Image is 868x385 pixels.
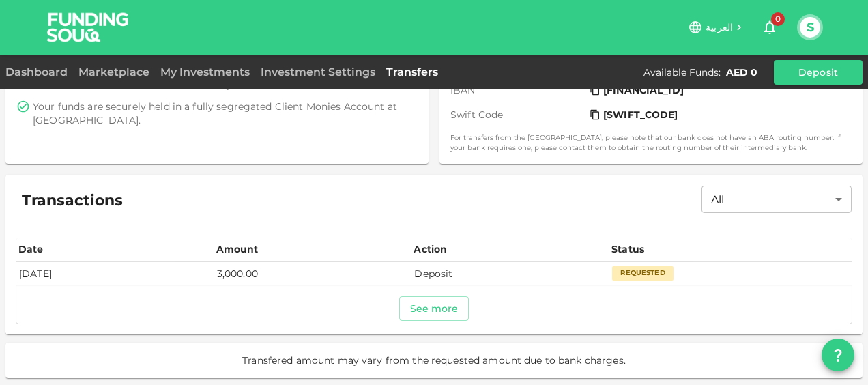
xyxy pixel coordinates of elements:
button: See more [399,296,469,321]
td: 3,000.00 [214,262,412,285]
a: Investment Settings [255,66,381,79]
td: [DATE] [16,262,214,285]
div: Date [18,241,46,257]
span: Transfered amount may vary from the requested amount due to bank charges. [242,354,626,367]
span: [SWIFT_CODE] [603,108,678,122]
div: Requested [612,266,674,280]
span: العربية [706,21,733,33]
span: [FINANCIAL_ID] [603,83,684,97]
a: Transfers [381,66,444,79]
td: Deposit [411,262,609,285]
span: Transactions [22,191,123,210]
button: question [822,339,854,371]
span: Your funds are securely held in a fully segregated Client Monies Account at [GEOGRAPHIC_DATA]. [33,100,415,127]
div: AED 0 [726,66,757,79]
div: Action [414,241,448,257]
button: Deposit [774,60,863,85]
button: S [800,17,820,38]
span: 0 [771,12,785,26]
span: IBAN [450,83,584,97]
small: For transfers from the [GEOGRAPHIC_DATA], please note that our bank does not have an ABA routing ... [450,132,852,153]
div: Available Funds : [643,66,721,79]
div: All [701,186,852,213]
div: Status [611,241,646,257]
a: My Investments [155,66,255,79]
span: Swift Code [450,108,584,122]
a: Dashboard [5,66,73,79]
button: 0 [756,14,783,41]
a: Marketplace [73,66,155,79]
div: Amount [216,241,259,257]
